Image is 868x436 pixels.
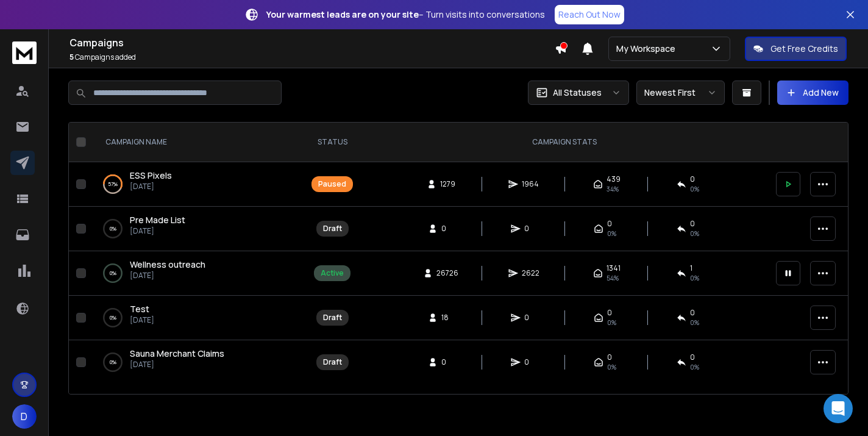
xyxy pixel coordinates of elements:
span: 0 [690,174,695,184]
span: 0 [441,357,454,367]
p: – Turn visits into conversations [266,9,545,21]
span: 439 [607,174,621,184]
span: 0 % [690,273,699,283]
p: My Workspace [616,43,680,55]
p: [DATE] [130,271,205,281]
p: 0 % [110,223,116,235]
td: 0%Test[DATE] [91,296,304,340]
span: 0% [607,318,616,327]
a: ESS Pixels [130,170,172,182]
span: Test [130,303,149,315]
span: ESS Pixels [130,170,172,181]
span: 5 [69,52,74,62]
span: 0 [690,308,695,318]
strong: Your warmest leads are on your site [266,9,419,20]
th: CAMPAIGN STATS [360,123,769,162]
td: 0%Wellness outreach[DATE] [91,251,304,296]
a: Test [130,303,149,315]
div: Paused [318,179,346,189]
th: STATUS [304,123,360,162]
td: 57%ESS Pixels[DATE] [91,162,304,207]
span: 0 [524,224,536,234]
div: Draft [323,313,342,323]
span: 0% [607,229,616,238]
p: [DATE] [130,182,172,191]
span: 0% [690,362,699,372]
span: 1279 [440,179,455,189]
span: 0 [441,224,454,234]
img: logo [12,41,37,64]
div: Active [321,268,344,278]
button: Add New [777,80,848,105]
span: 18 [441,313,454,323]
button: Get Free Credits [745,37,847,61]
a: Pre Made List [130,214,185,226]
span: 34 % [607,184,619,194]
p: [DATE] [130,360,224,370]
p: 0 % [110,267,116,279]
span: 26726 [436,268,458,278]
a: Wellness outreach [130,259,205,271]
span: 0% [607,362,616,372]
span: 0 [690,219,695,229]
span: 0 [607,219,612,229]
button: D [12,404,37,429]
span: 2622 [522,268,539,278]
p: [DATE] [130,315,154,325]
span: 0% [690,229,699,238]
p: 0 % [110,312,116,324]
button: Newest First [636,80,725,105]
p: Reach Out Now [558,9,621,21]
span: 54 % [607,273,619,283]
h1: Campaigns [69,35,555,50]
a: Reach Out Now [555,5,624,24]
span: 0% [690,318,699,327]
div: Open Intercom Messenger [824,394,853,423]
span: 0 % [690,184,699,194]
span: 0 [607,352,612,362]
th: CAMPAIGN NAME [91,123,304,162]
td: 0%Pre Made List[DATE] [91,207,304,251]
p: All Statuses [553,87,602,99]
p: 57 % [108,178,118,190]
span: 0 [607,308,612,318]
span: 0 [690,352,695,362]
span: Wellness outreach [130,259,205,270]
span: 1341 [607,263,621,273]
span: 1964 [522,179,539,189]
span: 1 [690,263,692,273]
p: Get Free Credits [770,43,838,55]
span: 0 [524,313,536,323]
p: Campaigns added [69,52,555,62]
a: Sauna Merchant Claims [130,348,224,360]
div: Draft [323,357,342,367]
span: 0 [524,357,536,367]
td: 0%Sauna Merchant Claims[DATE] [91,340,304,385]
p: [DATE] [130,226,185,236]
p: 0 % [110,356,116,368]
div: Draft [323,224,342,234]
